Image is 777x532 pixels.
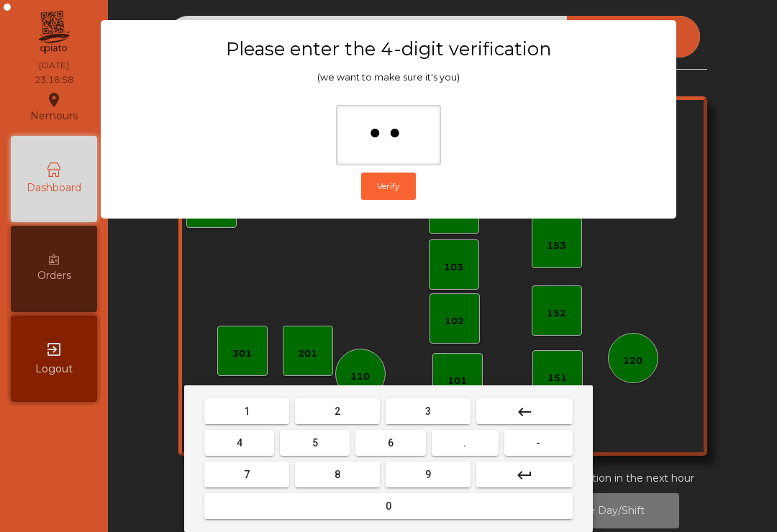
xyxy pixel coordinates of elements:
[425,469,431,480] span: 9
[536,437,540,449] span: -
[388,437,394,449] span: 6
[335,469,340,480] span: 8
[244,469,250,480] span: 7
[516,403,533,421] mat-icon: keyboard_backspace
[244,405,250,417] span: 1
[237,437,242,449] span: 4
[317,72,460,83] span: (we want to make sure it's you)
[361,173,416,200] button: Verify
[386,500,391,512] span: 0
[335,405,340,417] span: 2
[463,437,466,449] span: .
[516,467,533,484] mat-icon: keyboard_return
[129,37,648,60] h3: Please enter the 4-digit verification
[312,437,318,449] span: 5
[425,405,431,417] span: 3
